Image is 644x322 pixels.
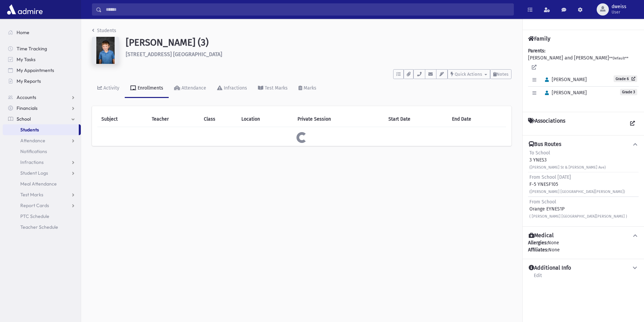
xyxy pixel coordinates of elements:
a: My Tasks [3,54,81,65]
h4: Medical [529,232,554,239]
div: 3 YNES3 [529,149,606,171]
h6: [STREET_ADDRESS] [GEOGRAPHIC_DATA] [126,51,511,57]
span: Attendance [20,138,45,144]
a: Time Tracking [3,43,81,54]
a: Teacher Schedule [3,222,81,232]
a: Enrollments [125,79,169,98]
nav: breadcrumb [92,27,116,37]
b: Parents: [528,48,545,54]
span: Accounts [17,94,36,100]
a: Students [3,124,79,135]
button: Bus Routes [528,141,639,148]
h4: Associations [528,118,565,130]
span: Teacher Schedule [20,224,58,230]
a: My Appointments [3,65,81,76]
th: End Date [448,112,506,127]
span: Quick Actions [455,72,482,77]
th: Teacher [148,112,200,127]
div: Attendance [180,85,206,91]
a: Meal Attendance [3,178,81,189]
small: ([PERSON_NAME] St & [PERSON_NAME] Ave) [529,165,606,170]
a: Financials [3,103,81,114]
span: School [17,116,31,122]
h4: Family [528,35,550,42]
h1: [PERSON_NAME] (3) [126,37,511,48]
button: Notes [490,69,511,79]
a: Attendance [3,135,81,146]
input: Search [102,3,514,16]
span: [PERSON_NAME] [542,90,587,96]
span: Notifications [20,148,47,154]
span: PTC Schedule [20,213,49,219]
a: Student Logs [3,168,81,178]
a: Accounts [3,92,81,103]
b: Allergies: [528,240,548,246]
a: Home [3,27,81,38]
a: Test Marks [253,79,293,98]
div: Test Marks [263,85,288,91]
a: View all Associations [626,118,639,130]
a: Infractions [3,157,81,168]
span: From School [DATE] [529,174,571,180]
span: My Appointments [17,67,54,73]
a: My Reports [3,76,81,86]
div: Infractions [222,85,247,91]
span: Time Tracking [17,46,47,52]
b: Affiliates: [528,247,548,253]
th: Location [237,112,293,127]
th: Private Session [293,112,384,127]
h4: Bus Routes [529,141,561,148]
div: [PERSON_NAME] and [PERSON_NAME] [528,47,639,106]
span: User [612,9,626,15]
span: dweiss [612,4,626,9]
span: Report Cards [20,202,49,208]
span: Notes [497,72,508,77]
span: Student Logs [20,170,48,176]
span: Infractions [20,159,44,165]
span: To School [529,150,550,156]
span: Grade 3 [620,89,637,95]
span: From School [529,199,556,205]
span: My Reports [17,78,41,84]
a: Attendance [169,79,212,98]
a: Activity [92,79,125,98]
a: Notifications [3,146,81,157]
button: Medical [528,232,639,239]
a: Grade 6 [614,75,637,82]
span: My Tasks [17,56,35,63]
div: None [528,246,639,253]
span: Home [17,29,29,35]
div: Activity [102,85,119,91]
th: Subject [97,112,148,127]
a: Edit [533,272,542,284]
a: Infractions [212,79,253,98]
div: Marks [302,85,316,91]
a: Report Cards [3,200,81,211]
span: [PERSON_NAME] [542,77,587,82]
h4: Additional Info [529,265,571,272]
span: Financials [17,105,38,111]
span: Students [20,127,39,133]
a: School [3,114,81,124]
div: Orange EYNES1P [529,198,627,220]
th: Start Date [384,112,448,127]
small: ([PERSON_NAME] [GEOGRAPHIC_DATA][PERSON_NAME]) [529,190,625,194]
div: Enrollments [136,85,163,91]
div: None [528,239,639,253]
span: Meal Attendance [20,181,57,187]
a: Test Marks [3,189,81,200]
a: PTC Schedule [3,211,81,222]
a: Students [92,28,116,33]
span: Test Marks [20,192,43,198]
div: F-5 YNESF105 [529,174,625,195]
img: 9kAAAAAAAAAAAAAAAAAAAAAAAAAAAAAAAAAAAAAAAAAAAAAAAAAAAAAAAAAAAAAAAAAAAAAAAAAAAAAAAAAAAAAAAAAAAAAAA... [92,37,119,64]
button: Quick Actions [448,69,490,79]
img: AdmirePro [5,3,44,16]
button: Additional Info [528,265,639,272]
a: Marks [293,79,322,98]
small: ( [PERSON_NAME] [GEOGRAPHIC_DATA][PERSON_NAME] ) [529,214,627,219]
th: Class [200,112,237,127]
